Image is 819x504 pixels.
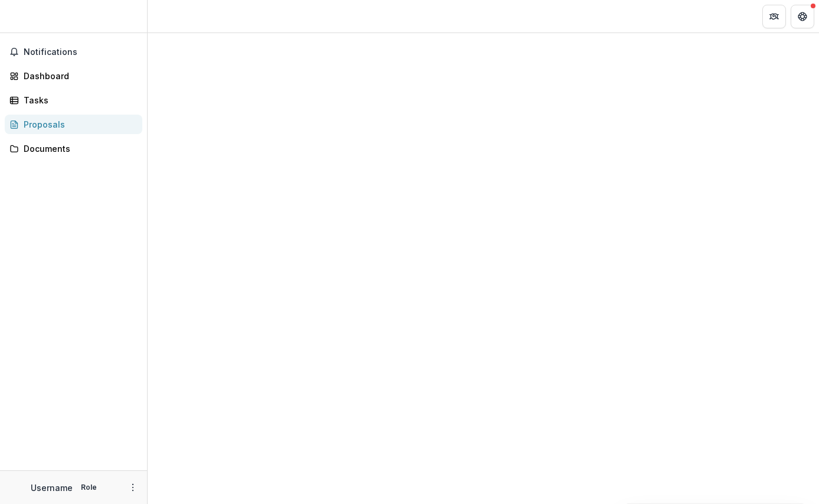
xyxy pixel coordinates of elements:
p: Username [31,482,73,494]
button: Notifications [5,43,142,61]
a: Dashboard [5,66,142,86]
button: More [126,480,140,495]
div: Documents [24,142,133,155]
span: Notifications [24,47,138,57]
div: Tasks [24,94,133,106]
a: Proposals [5,115,142,134]
div: Proposals [24,118,133,131]
button: Partners [762,5,786,28]
div: Dashboard [24,70,133,82]
button: Get Help [791,5,814,28]
a: Documents [5,139,142,158]
a: Tasks [5,90,142,110]
p: Role [77,482,100,493]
